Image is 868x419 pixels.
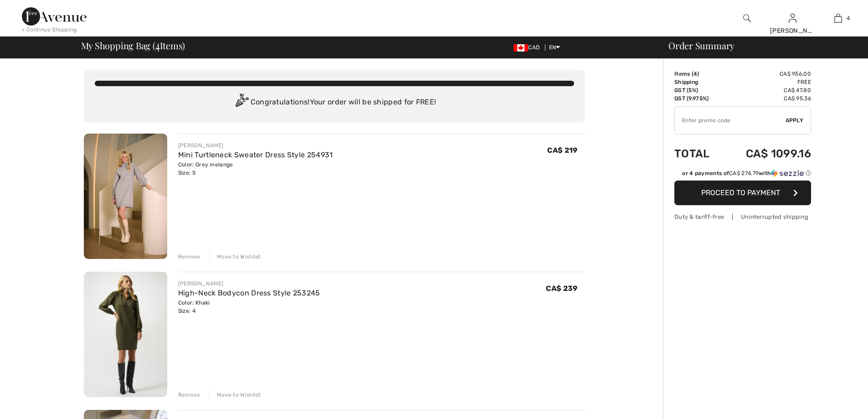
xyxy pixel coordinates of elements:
[729,170,759,176] span: CA$ 274.79
[209,391,261,399] div: Move to Wishlist
[675,107,786,134] input: Promo code
[178,150,333,159] a: Mini Turtleneck Sweater Dress Style 254931
[178,141,333,150] div: [PERSON_NAME]
[693,71,697,77] span: 4
[674,94,722,103] td: QST (9.975%)
[770,26,815,36] div: [PERSON_NAME]
[771,169,804,177] img: Sezzle
[22,7,87,26] img: 1ère Avenue
[95,93,574,112] div: Congratulations! Your order will be shipped for FREE!
[514,44,528,52] img: Canadian Dollar
[232,93,251,112] img: Congratulation2.svg
[786,116,804,124] span: Apply
[701,188,780,197] span: Proceed to Payment
[722,78,811,86] td: Free
[514,44,543,51] span: CAD
[789,13,796,24] img: My Info
[22,26,77,34] div: < Continue Shopping
[674,181,811,205] button: Proceed to Payment
[155,39,160,51] span: 4
[178,253,200,261] div: Remove
[674,138,722,169] td: Total
[657,41,863,50] div: Order Summary
[789,14,796,22] a: Sign In
[178,160,333,177] div: Color: Grey melange Size: S
[674,169,811,181] div: or 4 payments ofCA$ 274.79withSezzle Click to learn more about Sezzle
[722,138,811,169] td: CA$ 1099.16
[84,134,167,259] img: Mini Turtleneck Sweater Dress Style 254931
[674,78,722,86] td: Shipping
[674,212,811,221] div: Duty & tariff-free | Uninterrupted shipping
[178,391,200,399] div: Remove
[178,279,320,288] div: [PERSON_NAME]
[674,70,722,78] td: Items ( )
[816,13,860,24] a: 4
[847,14,850,22] span: 4
[722,86,811,94] td: CA$ 47.80
[682,169,811,177] div: or 4 payments of with
[178,299,320,315] div: Color: Khaki Size: 4
[209,253,261,261] div: Move to Wishlist
[674,86,722,94] td: GST (5%)
[549,44,560,51] span: EN
[546,284,577,293] span: CA$ 239
[743,13,751,24] img: search the website
[722,94,811,103] td: CA$ 95.36
[547,146,577,155] span: CA$ 219
[84,272,167,397] img: High-Neck Bodycon Dress Style 253245
[81,41,185,50] span: My Shopping Bag ( Items)
[178,289,320,297] a: High-Neck Bodycon Dress Style 253245
[722,70,811,78] td: CA$ 956.00
[834,13,842,24] img: My Bag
